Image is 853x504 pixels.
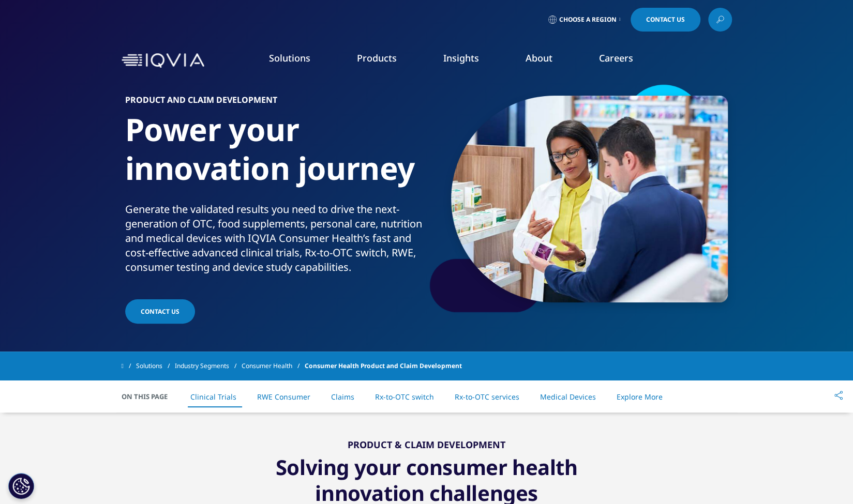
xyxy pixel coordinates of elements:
a: Careers [599,52,633,64]
h2: Product & Claim Development [348,438,505,454]
a: Solutions [136,357,175,375]
button: Cookie Settings [8,473,34,499]
img: IQVIA Healthcare Information Technology and Pharma Clinical Research Company [122,53,204,68]
a: Contact Us [631,8,700,32]
p: Generate the validated results you need to drive the next-generation of OTC, food supplements, pe... [125,202,423,281]
img: 773_consumer-health_custom_pharmacist-and-customer-cough-and-cold.jpg [451,96,728,302]
a: Rx-to-OTC switch [375,392,434,402]
h6: Product and Claim Development [125,96,423,110]
a: Explore More [617,392,663,402]
a: Consumer Health [242,357,305,375]
span: On This Page [122,391,178,402]
a: Contact us [125,299,195,324]
a: Insights [443,52,479,64]
a: Products [357,52,397,64]
a: Rx-to-OTC services [455,392,519,402]
a: Medical Devices [540,392,596,402]
a: RWE Consumer [257,392,310,402]
span: Contact us [141,307,179,316]
span: Choose a Region [559,16,617,24]
a: Industry Segments [175,357,242,375]
h1: Power your innovation journey [125,110,423,202]
a: Claims [331,392,354,402]
a: Clinical Trials [190,392,236,402]
a: Solutions [269,52,310,64]
span: Contact Us [646,17,685,23]
span: Consumer Health Product and Claim Development [305,357,462,375]
nav: Primary [208,36,732,85]
a: About [526,52,552,64]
